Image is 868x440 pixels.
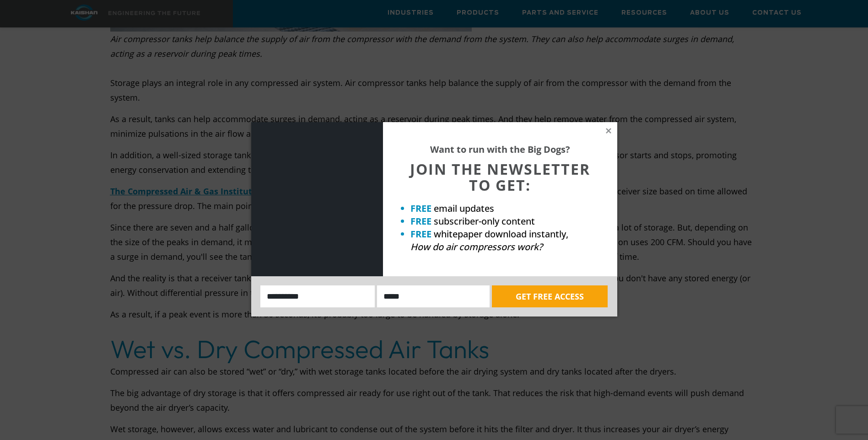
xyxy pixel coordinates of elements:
[434,215,535,227] span: subscriber-only content
[410,159,590,195] span: JOIN THE NEWSLETTER TO GET:
[410,241,543,253] em: How do air compressors work?
[434,202,494,215] span: email updates
[492,285,608,307] button: GET FREE ACCESS
[377,285,490,307] input: Email
[410,202,431,215] strong: FREE
[260,285,375,307] input: Name:
[430,143,570,156] strong: Want to run with the Big Dogs?
[604,127,613,135] button: Close
[410,215,431,227] strong: FREE
[410,228,431,240] strong: FREE
[434,228,568,240] span: whitepaper download instantly,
